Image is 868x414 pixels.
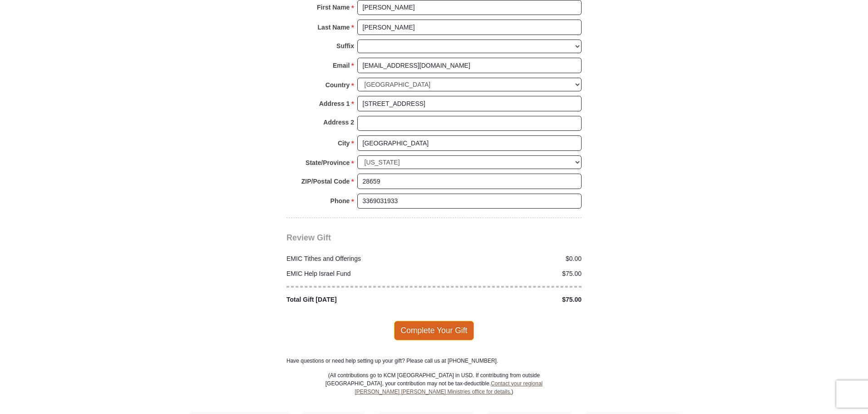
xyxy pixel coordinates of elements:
[434,269,587,279] div: $75.00
[333,59,350,72] strong: Email
[323,116,354,129] strong: Address 2
[306,156,350,169] strong: State/Province
[355,380,542,395] a: Contact your regional [PERSON_NAME] [PERSON_NAME] Ministries office for details.
[282,269,434,279] div: EMIC Help Israel Fund
[434,254,587,264] div: $0.00
[338,137,350,150] strong: City
[318,21,350,34] strong: Last Name
[330,195,350,207] strong: Phone
[336,40,354,52] strong: Suffix
[282,295,434,304] div: Total Gift [DATE]
[319,97,350,110] strong: Address 1
[301,175,350,188] strong: ZIP/Postal Code
[317,1,350,14] strong: First Name
[325,79,350,91] strong: Country
[325,371,543,412] p: (All contributions go to KCM [GEOGRAPHIC_DATA] in USD. If contributing from outside [GEOGRAPHIC_D...
[434,295,587,304] div: $75.00
[286,233,331,242] span: Review Gift
[282,254,434,264] div: EMIC Tithes and Offerings
[394,321,474,340] span: Complete Your Gift
[286,357,582,365] p: Have questions or need help setting up your gift? Please call us at [PHONE_NUMBER].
